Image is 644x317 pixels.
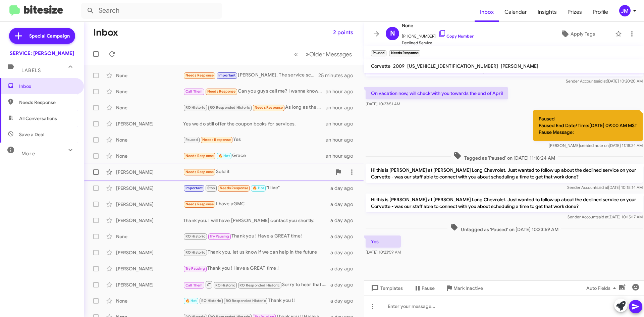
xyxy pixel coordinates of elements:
div: [PERSON_NAME] [116,120,183,127]
div: Thank you ! Have a GREAT time! [183,232,330,240]
span: [PHONE_NUMBER] [402,30,474,40]
span: [PERSON_NAME] [DATE] 11:18:24 AM [549,143,643,148]
span: [DATE] 10:23:59 AM [366,250,401,255]
div: [PERSON_NAME] [116,201,183,208]
small: Needs Response [389,50,420,56]
span: RO Responded Historic [239,283,280,287]
div: [PERSON_NAME] [116,169,183,175]
span: RO Responded Historic [226,299,266,303]
span: 🔥 Hot [185,299,197,303]
span: Needs Response [185,202,214,206]
button: Auto Fields [581,282,624,294]
span: said at [595,78,607,84]
span: Pause [422,282,435,294]
button: Next [302,47,356,61]
span: Sender Account [DATE] 10:15:14 AM [567,185,643,190]
div: a day ago [330,233,359,240]
span: said at [597,214,608,219]
span: Call Them [185,283,203,287]
div: Sold it [183,168,332,176]
span: All Conversations [19,115,57,122]
a: Insights [532,2,562,22]
div: [PERSON_NAME] [116,217,183,224]
div: an hour ago [326,153,359,159]
div: an hour ago [326,120,359,127]
span: Mark Inactive [453,282,483,294]
div: [PERSON_NAME] [116,281,183,288]
span: RO Historic [215,283,235,287]
span: Important [185,186,203,190]
input: Search [81,3,222,19]
div: a day ago [330,185,359,192]
button: Mark Inactive [440,282,488,294]
span: Needs Response [220,186,248,190]
span: Labels [21,67,41,73]
span: 2009 [393,63,405,69]
span: Templates [370,282,403,294]
div: a day ago [330,281,359,288]
a: Special Campaign [9,28,75,44]
div: "I live" [183,184,330,192]
span: Needs Response [185,170,214,174]
p: Hi this is [PERSON_NAME] at [PERSON_NAME] Long Chevrolet. Just wanted to follow up about the decl... [366,164,643,183]
span: [US_VEHICLE_IDENTIFICATION_NUMBER] [407,63,498,69]
button: JM [613,5,637,16]
span: [PERSON_NAME] [501,63,538,69]
span: Auto Fields [586,282,619,294]
div: a day ago [330,217,359,224]
button: Templates [364,282,408,294]
a: Copy Number [438,34,474,39]
span: Calendar [499,2,532,22]
span: Stop [207,186,215,190]
span: Apply Tags [571,28,595,40]
span: Inbox [19,83,76,90]
div: a day ago [330,249,359,256]
a: Profile [587,2,613,22]
span: Tagged as 'Paused' on [DATE] 11:18:24 AM [451,152,558,161]
span: Older Messages [309,51,352,58]
div: a day ago [330,201,359,208]
span: said at [596,185,608,190]
div: JM [619,5,631,16]
span: Needs Response [207,89,236,94]
div: Yes [183,136,326,144]
div: Thank you. I will have [PERSON_NAME] contact you shortly. [183,217,330,224]
div: Thank you !! [183,297,330,305]
span: Corvette [371,63,390,69]
span: Untagged as 'Paused' on [DATE] 10:23:59 AM [447,223,561,233]
div: None [116,72,183,79]
p: Paused Paused End Date/Time:[DATE] 09:00 AM MST Pause Message: [533,110,643,141]
span: More [21,151,35,157]
a: Prizes [562,2,587,22]
div: an hour ago [326,137,359,143]
div: Grace [183,152,326,160]
button: 2 points [328,27,359,39]
span: Try Pausing [210,234,229,239]
span: 🔥 Hot [218,154,230,158]
span: 🔥 Hot [253,186,264,190]
span: Sender Account [DATE] 10:20:20 AM [566,78,643,84]
small: Paused [371,50,386,56]
span: Important [218,73,236,77]
span: created note on [580,143,609,148]
span: Sender Account [DATE] 10:15:17 AM [568,214,643,219]
button: Apply Tags [543,28,612,40]
div: None [116,88,183,95]
div: a day ago [330,298,359,304]
p: Hi this is [PERSON_NAME] at [PERSON_NAME] Long Chevrolet. Just wanted to follow up about the decl... [366,194,643,212]
span: Needs Response [185,73,214,77]
div: [PERSON_NAME] [116,249,183,256]
div: Yes we do still offer the coupon books for services. [183,120,326,127]
div: None [116,153,183,159]
p: Yes [366,235,401,248]
div: I have aGMC [183,200,330,208]
h1: Inbox [93,27,118,38]
button: Pause [408,282,440,294]
span: Needs Response [255,105,283,110]
span: RO Responded Historic [210,105,250,110]
div: [PERSON_NAME] [116,185,183,192]
span: Needs Response [19,99,76,106]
